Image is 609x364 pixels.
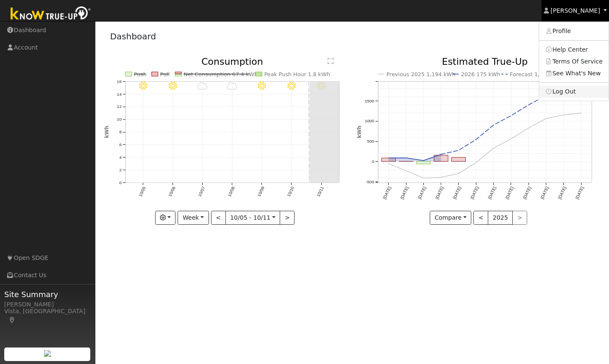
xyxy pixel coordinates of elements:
[225,211,281,225] button: 10/05 - 10/11
[387,71,456,77] text: Previous 2025 1,194 kWh
[439,153,443,156] circle: onclick=""
[492,146,495,150] circle: onclick=""
[522,186,532,200] text: [DATE]
[580,112,583,115] circle: onclick=""
[539,25,609,37] a: Profile
[184,71,258,77] text: Net Consumption 67.4 kWh
[4,307,91,325] div: Vista, [GEOGRAPHIC_DATA]
[452,186,462,200] text: [DATE]
[117,79,122,84] text: 16
[451,157,465,161] rect: onclick=""
[169,82,177,90] i: 10/06 - MostlyClear
[139,82,147,90] i: 10/05 - Clear
[399,186,409,200] text: [DATE]
[404,157,408,160] circle: onclick=""
[117,92,122,97] text: 14
[382,186,392,200] text: [DATE]
[434,186,444,200] text: [DATE]
[470,186,479,200] text: [DATE]
[487,186,497,200] text: [DATE]
[6,5,95,24] img: Know True-Up
[492,124,495,127] circle: onclick=""
[167,186,176,198] text: 10/06
[356,126,362,138] text: kWh
[119,180,122,185] text: 0
[364,99,374,103] text: 1500
[4,289,91,300] span: Site Summary
[381,158,395,162] rect: onclick=""
[417,186,427,200] text: [DATE]
[474,161,478,165] circle: onclick=""
[280,211,295,225] button: >
[372,160,374,164] text: 0
[562,113,565,117] circle: onclick=""
[488,211,513,225] button: 2025
[119,155,122,160] text: 4
[138,186,147,198] text: 10/05
[160,71,170,77] text: Pull
[211,211,226,225] button: <
[257,186,266,198] text: 10/09
[104,126,110,138] text: kWh
[527,127,530,130] circle: onclick=""
[197,82,208,90] i: 10/07 - Cloudy
[119,143,122,147] text: 6
[473,211,488,225] button: <
[404,169,408,173] circle: onclick=""
[286,186,295,198] text: 10/10
[287,82,296,90] i: 10/10 - MostlyClear
[510,71,596,77] text: Forecast 1,764 kWh [ +47.8% ]
[316,186,325,198] text: 10/11
[527,103,530,107] circle: onclick=""
[545,117,548,120] circle: onclick=""
[197,186,206,198] text: 10/07
[509,114,513,118] circle: onclick=""
[461,71,501,77] text: 2026 175 kWh
[557,186,567,200] text: [DATE]
[509,137,513,141] circle: onclick=""
[119,130,122,135] text: 8
[364,119,374,124] text: 1000
[258,82,266,90] i: 10/09 - MostlyClear
[366,179,374,184] text: -500
[201,56,263,67] text: Consumption
[4,300,91,309] div: [PERSON_NAME]
[117,105,122,109] text: 12
[540,186,550,200] text: [DATE]
[539,85,609,97] a: Log Out
[539,44,609,55] a: Help Center
[134,71,147,77] text: Push
[119,168,122,173] text: 2
[442,56,528,67] text: Estimated True-Up
[8,317,16,323] a: Map
[457,172,460,175] circle: onclick=""
[328,58,334,64] text: 
[110,31,156,41] a: Dashboard
[551,7,600,14] span: [PERSON_NAME]
[430,211,472,225] button: Compare
[474,138,478,141] circle: onclick=""
[417,162,431,164] rect: onclick=""
[367,139,374,144] text: 500
[117,117,122,122] text: 10
[422,176,425,180] circle: onclick=""
[387,157,390,160] circle: onclick=""
[434,155,448,162] rect: onclick=""
[539,67,609,79] a: See What's New
[422,159,425,163] circle: onclick=""
[44,350,51,357] img: retrieve
[264,71,331,77] text: Peak Push Hour 1.8 kWh
[439,176,443,179] circle: onclick=""
[227,82,237,90] i: 10/08 - Cloudy
[539,55,609,67] a: Terms Of Service
[178,211,209,225] button: Week
[227,186,236,198] text: 10/08
[457,149,460,152] circle: onclick=""
[505,186,514,200] text: [DATE]
[575,186,584,200] text: [DATE]
[387,162,390,165] circle: onclick=""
